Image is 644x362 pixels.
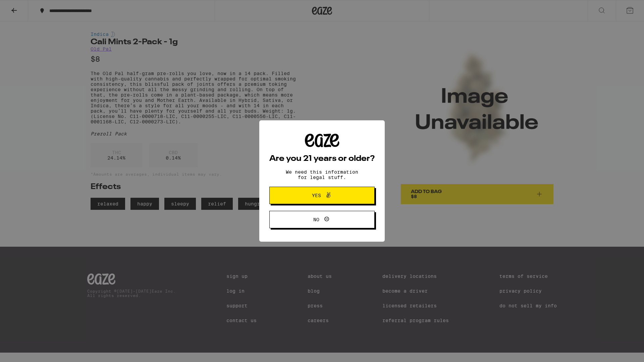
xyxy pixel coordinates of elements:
button: No [269,211,375,228]
h2: Are you 21 years or older? [269,155,375,163]
span: No [313,217,319,222]
p: We need this information for legal stuff. [280,169,364,180]
span: Yes [312,193,321,198]
iframe: Opens a widget where you can find more information [602,342,637,359]
button: Yes [269,187,375,204]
